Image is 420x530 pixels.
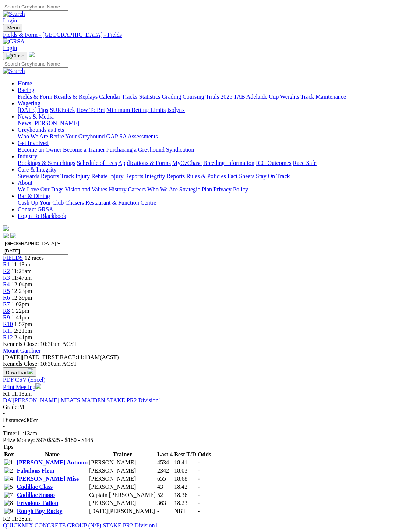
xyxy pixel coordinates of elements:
[42,354,119,360] span: 11:13AM(ACST)
[3,301,10,307] a: R7
[3,516,10,522] span: R2
[3,60,68,68] input: Search
[179,186,212,192] a: Strategic Plan
[3,275,10,281] a: R3
[11,391,32,397] span: 11:13am
[89,451,156,458] th: Trainer
[205,93,219,100] a: Trials
[18,153,37,159] a: Industry
[198,476,200,482] span: -
[3,255,23,261] a: FIELDS
[128,186,146,192] a: Careers
[18,133,48,139] a: Who We Are
[18,80,32,86] a: Home
[7,25,20,31] span: Menu
[24,255,44,261] span: 12 races
[65,199,156,206] a: Chasers Restaurant & Function Centre
[17,492,55,498] a: Cadillac Snoop
[198,492,200,498] span: -
[4,467,13,474] img: 2
[3,24,22,32] button: Toggle navigation
[4,500,13,506] img: 8
[174,475,197,483] td: 18.68
[18,206,53,212] a: Contact GRSA
[3,347,41,354] a: Mount Gambier
[4,451,14,457] span: Box
[157,467,173,474] td: 2342
[18,127,64,133] a: Greyhounds as Pets
[18,193,50,199] a: Bar & Dining
[10,233,16,239] img: twitter.svg
[18,160,417,166] div: Industry
[60,173,107,179] a: Track Injury Rebate
[147,186,178,192] a: Who We Are
[198,459,200,466] span: -
[54,93,98,100] a: Results & Replays
[3,247,68,255] input: Select date
[18,199,64,206] a: Cash Up Your Club
[3,377,14,383] a: PDF
[11,268,32,274] span: 11:28am
[3,225,9,231] img: logo-grsa-white.png
[145,173,185,179] a: Integrity Reports
[183,93,204,100] a: Coursing
[213,186,248,192] a: Privacy Policy
[118,160,171,166] a: Applications & Forms
[18,180,32,186] a: About
[157,459,173,466] td: 4534
[3,288,10,294] a: R5
[18,93,52,100] a: Fields & Form
[301,93,346,100] a: Track Maintenance
[3,314,10,321] span: R9
[17,467,55,474] a: Fabulous Fleur
[3,334,13,340] a: R12
[18,173,59,179] a: Stewards Reports
[3,361,417,367] div: Kennels Close: 10:30am ACST
[18,93,417,100] div: Racing
[4,484,13,490] img: 5
[17,476,79,482] a: [PERSON_NAME] Miss
[157,483,173,491] td: 43
[3,404,19,410] span: Grade:
[18,120,417,127] div: News & Media
[11,294,32,301] span: 12:39pm
[106,146,165,153] a: Purchasing a Greyhound
[6,53,24,59] img: Close
[157,491,173,499] td: 52
[11,275,32,281] span: 11:47am
[3,341,77,347] span: Kennels Close: 10:30am ACST
[3,321,13,327] a: R10
[3,430,17,437] span: Time:
[157,475,173,483] td: 655
[3,294,10,301] span: R6
[18,160,75,166] a: Bookings & Scratchings
[4,492,13,498] img: 7
[18,107,417,113] div: Wagering
[174,491,197,499] td: 18.36
[3,233,9,239] img: facebook.svg
[157,451,173,458] th: Last 4
[18,213,66,219] a: Login To Blackbook
[32,120,79,126] a: [PERSON_NAME]
[3,261,10,268] a: R1
[166,146,194,153] a: Syndication
[42,354,77,360] span: FIRST RACE:
[280,93,299,100] a: Weights
[18,113,54,120] a: News & Media
[198,484,200,490] span: -
[174,483,197,491] td: 18.42
[18,173,417,180] div: Care & Integrity
[4,476,13,482] img: 4
[17,484,53,490] a: Cadillac Class
[35,383,41,389] img: printer.svg
[109,173,143,179] a: Injury Reports
[3,268,10,274] span: R2
[18,146,61,153] a: Become an Owner
[174,467,197,474] td: 18.03
[157,508,173,515] td: -
[3,308,10,314] a: R8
